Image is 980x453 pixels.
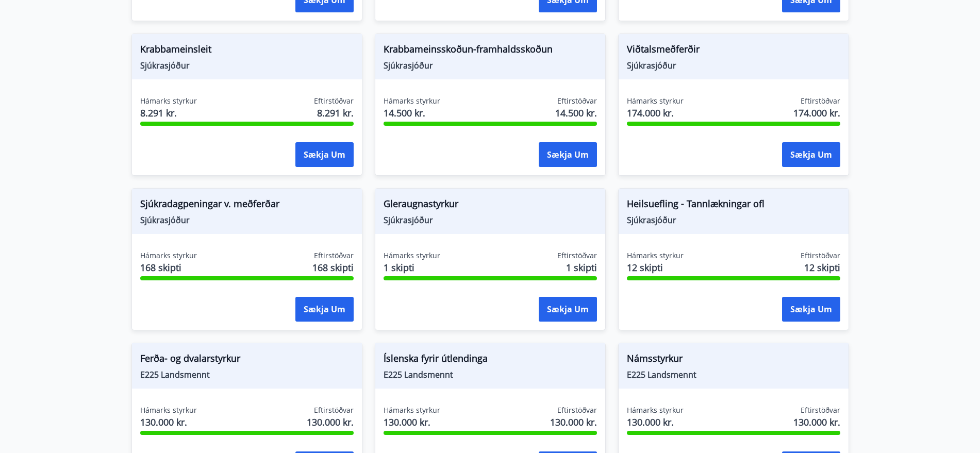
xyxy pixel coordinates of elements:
[140,197,354,214] span: Sjúkradagpeningar v. meðferðar
[557,405,597,415] span: Eftirstöðvar
[627,60,840,71] span: Sjúkrasjóður
[627,96,684,106] span: Hámarks styrkur
[627,214,840,226] span: Sjúkrasjóður
[295,142,354,167] button: Sækja um
[793,106,840,120] span: 174.000 kr.
[384,60,597,71] span: Sjúkrasjóður
[384,369,597,380] span: E225 Landsmennt
[314,405,354,415] span: Eftirstöðvar
[140,405,197,415] span: Hámarks styrkur
[384,197,597,214] span: Gleraugnastyrkur
[384,42,597,60] span: Krabbameinsskoðun-framhaldsskoðun
[140,106,197,120] span: 8.291 kr.
[140,261,197,274] span: 168 skipti
[627,250,684,261] span: Hámarks styrkur
[384,96,440,106] span: Hámarks styrkur
[307,415,354,429] span: 130.000 kr.
[140,415,197,429] span: 130.000 kr.
[140,60,354,71] span: Sjúkrasjóður
[557,96,597,106] span: Eftirstöðvar
[555,106,597,120] span: 14.500 kr.
[384,415,440,429] span: 130.000 kr.
[384,261,440,274] span: 1 skipti
[804,261,840,274] span: 12 skipti
[627,369,840,380] span: E225 Landsmennt
[627,351,840,369] span: Námsstyrkur
[539,142,597,167] button: Sækja um
[557,250,597,261] span: Eftirstöðvar
[782,297,840,322] button: Sækja um
[801,250,840,261] span: Eftirstöðvar
[314,250,354,261] span: Eftirstöðvar
[384,405,440,415] span: Hámarks styrkur
[801,405,840,415] span: Eftirstöðvar
[550,415,597,429] span: 130.000 kr.
[627,405,684,415] span: Hámarks styrkur
[295,297,354,322] button: Sækja um
[140,96,197,106] span: Hámarks styrkur
[627,197,840,214] span: Heilsuefling - Tannlækningar ofl
[140,250,197,261] span: Hámarks styrkur
[627,106,684,120] span: 174.000 kr.
[140,369,354,380] span: E225 Landsmennt
[140,214,354,226] span: Sjúkrasjóður
[627,261,684,274] span: 12 skipti
[782,142,840,167] button: Sækja um
[793,415,840,429] span: 130.000 kr.
[627,42,840,60] span: Viðtalsmeðferðir
[801,96,840,106] span: Eftirstöðvar
[317,106,354,120] span: 8.291 kr.
[566,261,597,274] span: 1 skipti
[384,250,440,261] span: Hámarks styrkur
[314,96,354,106] span: Eftirstöðvar
[140,351,354,369] span: Ferða- og dvalarstyrkur
[140,42,354,60] span: Krabbameinsleit
[539,297,597,322] button: Sækja um
[312,261,354,274] span: 168 skipti
[384,106,440,120] span: 14.500 kr.
[384,214,597,226] span: Sjúkrasjóður
[627,415,684,429] span: 130.000 kr.
[384,351,597,369] span: Íslenska fyrir útlendinga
